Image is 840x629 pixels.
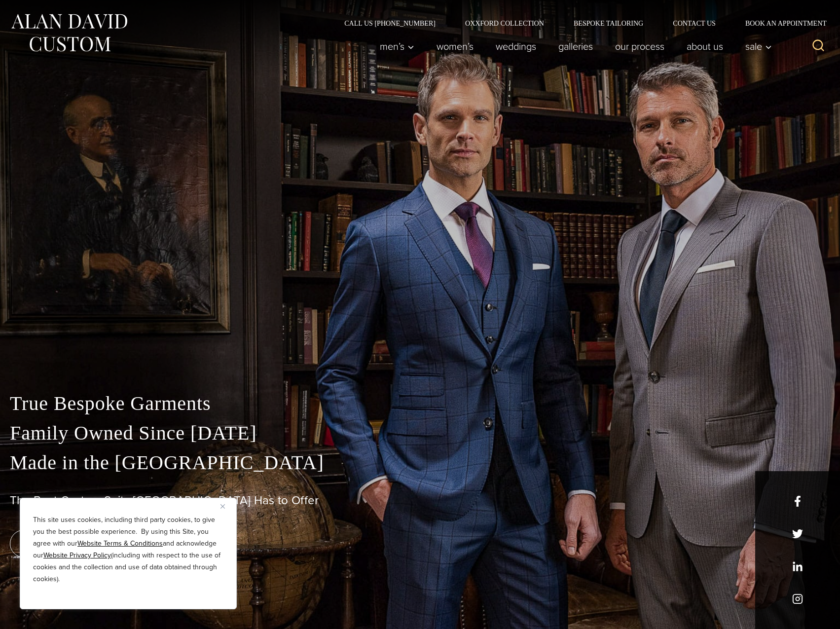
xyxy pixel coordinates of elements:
h1: The Best Custom Suits [GEOGRAPHIC_DATA] Has to Offer [10,493,830,508]
a: Call Us [PHONE_NUMBER] [329,20,450,27]
button: Close [220,500,232,512]
a: Book an Appointment [730,20,830,27]
a: Oxxford Collection [450,20,559,27]
a: Our Process [604,37,676,56]
span: Sale [745,41,772,51]
img: Close [220,504,225,509]
p: This site uses cookies, including third party cookies, to give you the best possible experience. ... [33,514,223,585]
a: Galleries [548,37,604,56]
a: About Us [676,37,734,56]
a: Bespoke Tailoring [559,20,658,27]
button: View Search Form [806,35,830,58]
a: Website Privacy Policy [43,550,111,560]
a: weddings [485,37,548,56]
a: Contact Us [658,20,730,27]
p: True Bespoke Garments Family Owned Since [DATE] Made in the [GEOGRAPHIC_DATA] [10,389,830,478]
img: Alan David Custom [10,11,128,55]
a: book an appointment [10,530,148,557]
a: Women’s [426,37,485,56]
nav: Primary Navigation [369,37,777,56]
span: Men’s [380,41,414,51]
nav: Secondary Navigation [329,20,830,27]
a: Website Terms & Conditions [77,538,163,549]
